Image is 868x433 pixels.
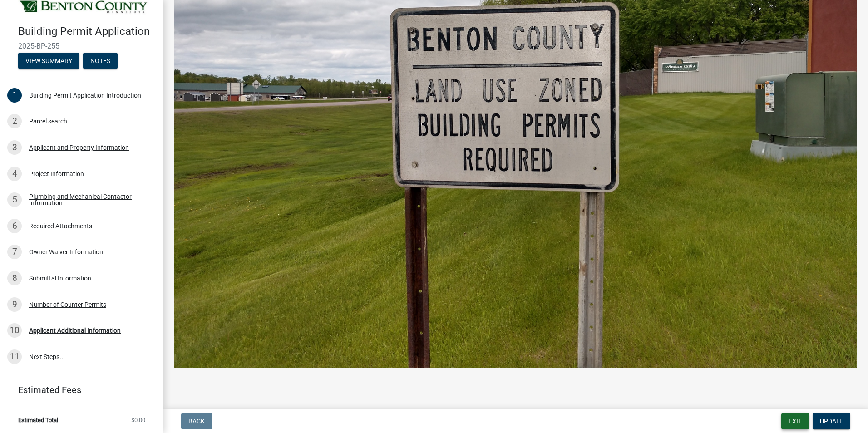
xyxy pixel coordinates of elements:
div: 9 [7,297,22,312]
span: $0.00 [131,417,145,423]
div: Project Information [29,171,84,177]
span: Back [188,418,205,425]
div: 4 [7,167,22,181]
div: Submittal Information [29,275,91,281]
button: Notes [83,53,118,69]
wm-modal-confirm: Summary [18,58,79,65]
button: Exit [781,413,809,429]
div: 2 [7,114,22,128]
button: Update [813,413,850,429]
span: 2025-BP-255 [18,42,145,50]
div: Plumbing and Mechanical Contactor Information [29,193,149,206]
div: 8 [7,271,22,285]
div: Number of Counter Permits [29,301,106,308]
span: Estimated Total [18,417,58,423]
div: 3 [7,140,22,155]
div: Building Permit Application Introduction [29,92,141,98]
div: 6 [7,219,22,233]
h4: Building Permit Application [18,25,156,38]
button: View Summary [18,53,79,69]
span: Update [820,418,843,425]
div: Required Attachments [29,223,92,229]
button: Back [181,413,212,429]
div: Applicant and Property Information [29,144,129,151]
div: 11 [7,349,22,364]
div: 5 [7,192,22,207]
div: Applicant Additional Information [29,327,121,334]
div: Owner Waiver Information [29,249,103,255]
a: Estimated Fees [7,381,149,399]
div: 7 [7,245,22,259]
div: 1 [7,88,22,103]
wm-modal-confirm: Notes [83,58,118,65]
div: 10 [7,323,22,338]
div: Parcel search [29,118,67,124]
